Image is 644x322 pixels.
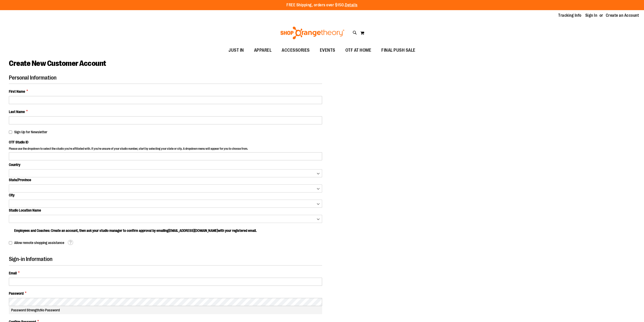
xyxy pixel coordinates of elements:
[9,109,25,114] span: Last Name
[228,45,244,56] span: JUST IN
[40,308,60,312] span: No Password
[9,178,31,182] span: State/Province
[606,13,639,18] a: Create an Account
[315,45,340,56] a: EVENTS
[9,291,24,296] span: Password
[254,45,272,56] span: APPAREL
[14,130,47,134] span: Sign Up for Newsletter
[585,13,597,18] a: Sign In
[9,140,28,144] span: OTF Studio ID
[14,241,64,245] span: Allow remote shopping assistance
[9,256,52,262] span: Sign-in Information
[9,208,41,212] span: Studio Location Name
[249,45,277,56] a: APPAREL
[282,45,310,56] span: ACCESSORIES
[320,45,335,56] span: EVENTS
[9,89,25,94] span: First Name
[223,45,249,56] a: JUST IN
[277,45,315,56] a: ACCESSORIES
[376,45,421,56] a: FINAL PUSH SALE
[280,27,345,39] img: Shop Orangetheory
[9,59,106,68] span: Create New Customer Account
[9,193,14,197] span: City
[9,74,56,81] span: Personal Information
[14,229,257,233] span: Employees and Coaches: Create an account, then ask your studio manager to confirm approval by ema...
[9,163,20,167] span: Country
[340,45,377,56] a: OTF AT HOME
[9,147,322,152] p: Please use the dropdown to select the studio you're affiliated with. If you're unsure of your stu...
[345,45,371,56] span: OTF AT HOME
[9,306,322,314] div: Password Strength:
[558,13,581,18] a: Tracking Info
[9,271,17,276] span: Email
[345,3,358,7] a: Details
[381,45,416,56] span: FINAL PUSH SALE
[286,2,358,8] p: FREE Shipping, orders over $150.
